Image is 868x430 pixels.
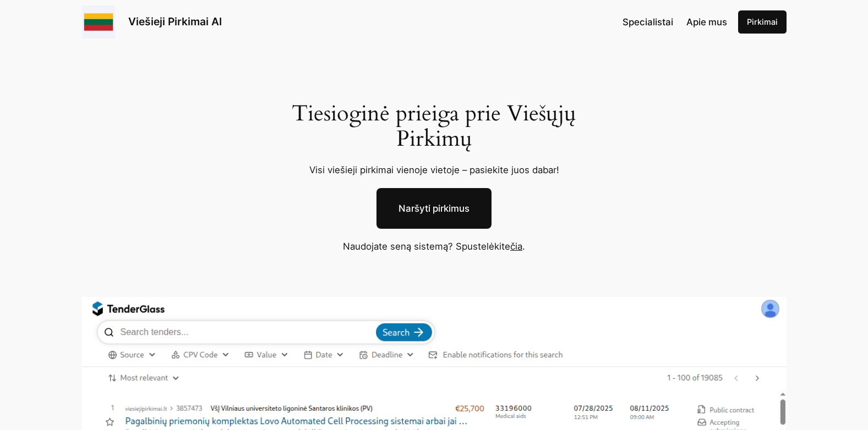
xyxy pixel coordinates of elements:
span: Apie mus [686,16,727,27]
nav: Navigation [623,15,727,29]
a: čia [510,241,522,252]
a: Pirkimai [738,10,787,34]
p: Naudojate seną sistemą? Spustelėkite . [264,239,605,253]
p: Visi viešieji pirkimai vienoje vietoje – pasiekite juos dabar! [279,163,589,177]
a: Specialistai [623,15,673,29]
a: Naršyti pirkimus [376,188,492,229]
a: Apie mus [686,15,727,29]
h1: Tiesioginė prieiga prie Viešųjų Pirkimų [279,101,589,152]
span: Specialistai [623,16,673,27]
a: Viešieji Pirkimai AI [128,15,222,28]
img: Viešieji pirkimai logo [82,5,115,38]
